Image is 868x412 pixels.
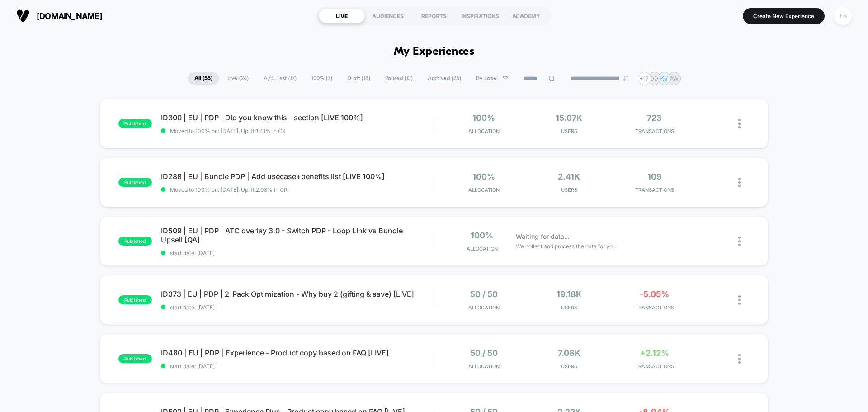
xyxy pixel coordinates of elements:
[161,289,434,298] span: ID373 | EU | PDP | 2-Pack Optimization - Why buy 2 (gifting & save) [LIVE]
[319,9,365,23] div: LIVE
[558,172,580,181] span: 2.41k
[118,178,152,187] span: published
[529,363,610,369] span: Users
[738,237,741,246] img: close
[161,113,434,122] span: ID300 | EU | PDP | Did you know this - section [LIVE 100%]
[421,72,468,85] span: Archived ( 25 )
[831,7,854,25] button: FS
[305,72,339,85] span: 100% ( 7 )
[476,75,498,82] span: By Label
[161,226,434,244] span: ID509 | EU | PDP | ATC overlay 3.0 - Switch PDP - Loop Link vs Bundle Upsell [QA]
[623,76,628,81] img: end
[468,363,500,369] span: Allocation
[834,7,852,25] div: FS
[614,363,695,369] span: TRANSACTIONS
[37,11,102,21] span: [DOMAIN_NAME]
[457,9,503,23] div: INSPIRATIONS
[161,250,434,256] span: start date: [DATE]
[640,348,669,358] span: +2.12%
[170,128,286,134] span: Moved to 100% on: [DATE] . Uplift: 1.41% in CR
[118,295,152,304] span: published
[468,128,500,134] span: Allocation
[118,119,152,128] span: published
[738,354,741,364] img: close
[365,9,411,23] div: AUDIENCES
[614,128,695,134] span: TRANSACTIONS
[529,187,610,193] span: Users
[118,237,152,246] span: published
[257,72,303,85] span: A/B Test ( 17 )
[470,289,498,299] span: 50 / 50
[557,289,582,299] span: 19.18k
[378,72,420,85] span: Paused ( 13 )
[170,186,288,193] span: Moved to 100% on: [DATE] . Uplift: 2.08% in CR
[472,172,495,181] span: 100%
[221,72,255,85] span: Live ( 24 )
[467,246,498,252] span: Allocation
[516,232,570,242] span: Waiting for data...
[529,128,610,134] span: Users
[558,348,580,358] span: 7.08k
[340,72,377,85] span: Draft ( 18 )
[161,348,434,357] span: ID480 | EU | PDP | Experience - Product copy based on FAQ [LIVE]
[670,75,679,82] p: AW
[394,45,475,58] h1: My Experiences
[118,354,152,363] span: published
[188,72,219,85] span: All ( 55 )
[738,178,741,187] img: close
[556,113,582,123] span: 15.07k
[738,295,741,305] img: close
[743,8,825,24] button: Create New Experience
[503,9,549,23] div: ACADEMY
[468,187,500,193] span: Allocation
[650,75,658,82] p: DD
[660,75,668,82] p: KV
[468,304,500,311] span: Allocation
[472,113,495,123] span: 100%
[471,231,493,240] span: 100%
[14,9,105,23] button: [DOMAIN_NAME]
[516,242,616,251] span: We collect and process the data for you
[529,304,610,311] span: Users
[614,304,695,311] span: TRANSACTIONS
[470,348,498,358] span: 50 / 50
[647,172,662,181] span: 109
[161,363,434,369] span: start date: [DATE]
[647,113,662,123] span: 723
[640,289,669,299] span: -5.05%
[161,172,434,181] span: ID288 | EU | Bundle PDP | Add usecase+benefits list [LIVE 100%]
[161,304,434,311] span: start date: [DATE]
[638,72,651,85] div: + 17
[614,187,695,193] span: TRANSACTIONS
[411,9,457,23] div: REPORTS
[738,119,741,128] img: close
[16,9,30,23] img: Visually logo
